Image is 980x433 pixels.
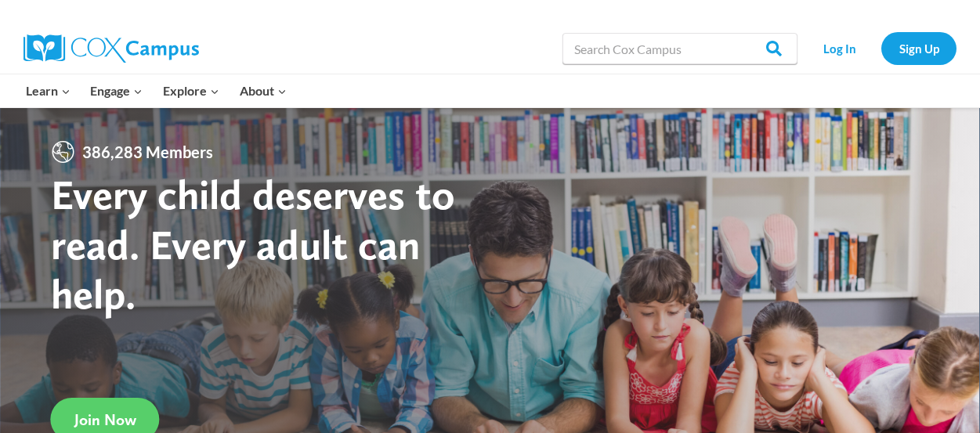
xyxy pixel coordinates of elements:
a: Log In [805,32,873,64]
nav: Primary Navigation [16,74,296,107]
span: Join Now [74,410,136,429]
span: 386,283 Members [76,139,219,164]
img: Cox Campus [24,34,199,63]
nav: Secondary Navigation [805,32,956,64]
span: Learn [26,81,71,101]
input: Search Cox Campus [562,33,797,64]
strong: Every child deserves to read. Every adult can help. [51,169,455,319]
span: Explore [163,81,219,101]
span: About [240,81,287,101]
span: Engage [90,81,143,101]
a: Sign Up [881,32,956,64]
